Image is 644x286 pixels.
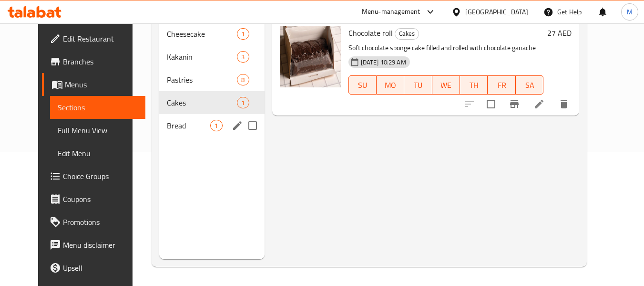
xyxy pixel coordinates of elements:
[348,75,377,95] button: SU
[380,78,400,92] span: MO
[404,75,432,95] button: TU
[42,211,146,233] a: Promotions
[159,114,264,137] div: Bread1edit
[167,74,237,85] span: Pastries
[159,45,264,68] div: Kakanin3
[520,78,540,92] span: SA
[465,7,528,17] div: [GEOGRAPHIC_DATA]
[460,75,488,95] button: TH
[50,119,146,142] a: Full Menu View
[42,73,146,96] a: Menus
[63,193,138,205] span: Coupons
[237,74,249,85] div: items
[491,78,511,92] span: FR
[237,97,249,108] div: items
[237,53,248,62] span: 3
[42,165,146,188] a: Choice Groups
[627,7,633,17] span: M
[362,6,420,18] div: Menu-management
[63,33,138,44] span: Edit Restaurant
[65,79,138,90] span: Menus
[58,148,138,159] span: Edit Menu
[547,26,572,40] h6: 27 AED
[63,170,138,182] span: Choice Groups
[58,102,138,113] span: Sections
[167,28,237,40] span: Cheesecake
[63,262,138,274] span: Upsell
[42,27,146,50] a: Edit Restaurant
[58,125,138,136] span: Full Menu View
[237,28,249,40] div: items
[552,93,575,116] button: delete
[159,68,264,91] div: Pastries8
[167,120,210,131] span: Bread
[63,216,138,228] span: Promotions
[159,19,264,141] nav: Menu sections
[167,97,237,108] span: Cakes
[408,78,428,92] span: TU
[230,118,245,133] button: edit
[159,22,264,45] div: Cheesecake1
[42,233,146,256] a: Menu disclaimer
[167,51,237,63] span: Kakanin
[377,75,404,95] button: MO
[503,93,526,116] button: Branch-specific-item
[481,94,501,114] span: Select to update
[210,120,222,131] div: items
[395,28,419,39] span: Cakes
[395,28,419,40] div: Cakes
[353,78,373,92] span: SU
[63,239,138,251] span: Menu disclaimer
[357,58,410,67] span: [DATE] 10:29 AM
[237,51,249,63] div: items
[516,75,543,95] button: SA
[348,26,393,40] span: Chocolate roll
[50,142,146,165] a: Edit Menu
[42,188,146,211] a: Coupons
[237,75,248,85] span: 8
[50,96,146,119] a: Sections
[159,91,264,114] div: Cakes1
[533,98,545,110] a: Edit menu item
[42,256,146,279] a: Upsell
[436,78,456,92] span: WE
[237,30,248,39] span: 1
[280,26,341,87] img: Chocolate roll
[432,75,460,95] button: WE
[464,78,484,92] span: TH
[348,42,544,54] p: Soft chocolate sponge cake filled and rolled with chocolate ganache
[488,75,515,95] button: FR
[63,56,138,67] span: Branches
[211,121,222,130] span: 1
[237,98,248,107] span: 1
[42,50,146,73] a: Branches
